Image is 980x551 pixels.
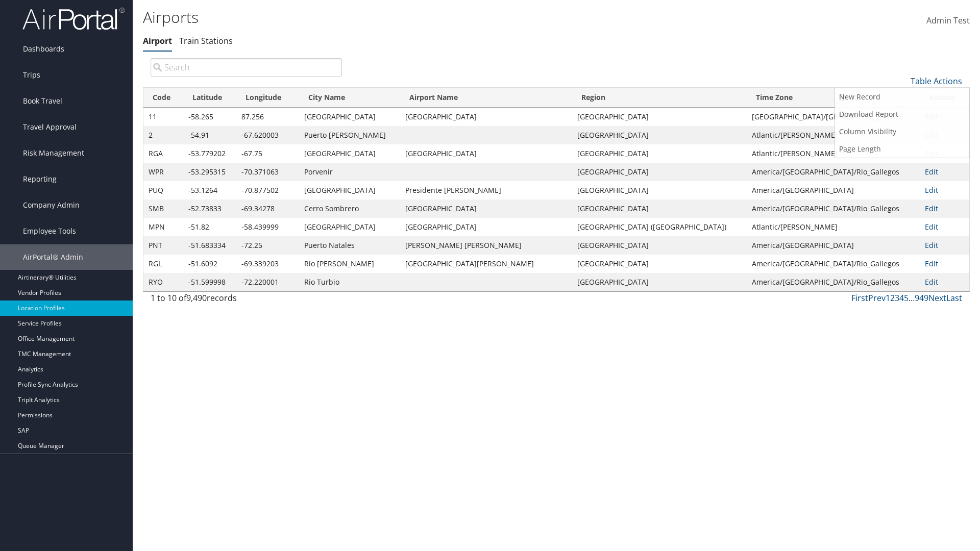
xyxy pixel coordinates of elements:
[835,141,969,159] a: 100
[23,88,62,114] span: Book Travel
[23,62,40,88] span: Trips
[23,140,84,166] span: Risk Management
[23,166,57,192] span: Reporting
[23,218,76,244] span: Employee Tools
[23,244,83,270] span: AirPortal® Admin
[23,36,64,62] span: Dashboards
[23,114,77,140] span: Travel Approval
[23,192,80,218] span: Company Admin
[835,89,969,107] a: 10
[835,124,969,141] a: 50
[835,88,969,106] a: New Record
[835,107,969,124] a: 25
[22,7,125,31] img: airportal-logo.png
